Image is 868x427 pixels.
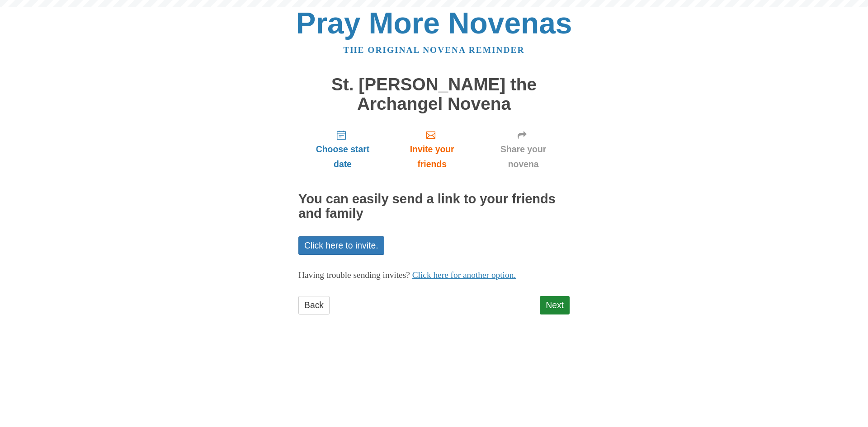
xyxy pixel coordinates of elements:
[387,122,477,176] a: Invite your friends
[298,270,410,280] span: Having trouble sending invites?
[412,270,516,280] a: Click here for another option.
[298,122,387,176] a: Choose start date
[298,192,570,221] h2: You can easily send a link to your friends and family
[540,296,570,314] a: Next
[486,142,561,172] span: Share your novena
[298,296,330,314] a: Back
[396,142,468,172] span: Invite your friends
[344,45,525,55] a: The original novena reminder
[477,122,570,176] a: Share your novena
[296,6,572,40] a: Pray More Novenas
[307,142,378,172] span: Choose start date
[298,75,570,113] h1: St. [PERSON_NAME] the Archangel Novena
[298,236,384,255] a: Click here to invite.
